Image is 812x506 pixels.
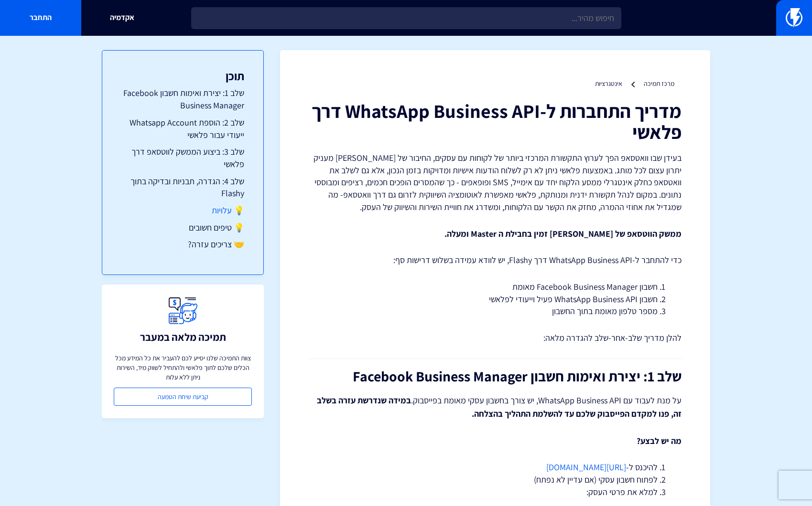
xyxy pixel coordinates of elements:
[191,7,621,29] input: חיפוש מהיר...
[644,79,674,88] a: מרכז תמיכה
[114,353,252,382] p: צוות התמיכה שלנו יסייע לכם להעביר את כל המידע מכל הכלים שלכם לתוך פלאשי ולהתחיל לשווק מיד, השירות...
[333,293,658,306] li: חשבון WhatsApp Business API פעיל וייעודי לפלאשי
[309,152,682,213] p: בעידן שבו וואטסאפ הפך לערוץ התקשורת המרכזי ביותר של לקוחות עם עסקים, החיבור של [PERSON_NAME] מעני...
[121,221,245,234] a: 💡 טיפים חשובים
[444,228,682,239] strong: ממשק הווטסאפ של [PERSON_NAME] זמין בחבילת ה Master ומעלה.
[309,394,682,421] p: על מנת לעבוד עם WhatsApp Business API, יש צורך בחשבון עסקי מאומת בפייסבוק.
[121,146,245,170] a: שלב 3: ביצוע הממשק לווטסאפ דרך פלאשי
[333,305,658,317] li: מספר טלפון מאומת בתוך החשבון
[309,369,682,384] h2: שלב 1: יצירת ואימות חשבון Facebook Business Manager
[333,461,658,474] li: להיכנס ל-
[121,70,245,82] h3: תוכן
[546,462,626,473] a: [URL][DOMAIN_NAME]
[637,435,682,446] strong: מה יש לבצע?
[121,87,245,111] a: שלב 1: יצירת ואימות חשבון Facebook Business Manager
[140,331,226,343] h3: תמיכה מלאה במעבר
[317,395,682,419] strong: במידה שנדרשת עזרה בשלב זה, פנו למקדם הפייסבוק שלכם עד להשלמת התהליך בהצלחה.
[121,238,245,251] a: 🤝 צריכים עזרה?
[333,281,658,293] li: חשבון Facebook Business Manager מאומת
[309,254,682,266] p: כדי להתחבר ל-WhatsApp Business API דרך Flashy, יש לוודא עמידה בשלוש דרישות סף:
[121,116,245,141] a: שלב 2: הוספת Whatsapp Account ייעודי עבור פלאשי
[309,100,682,142] h1: מדריך התחברות ל-WhatsApp Business API דרך פלאשי
[121,204,245,217] a: 💡 עלויות
[114,388,252,406] a: קביעת שיחת הטמעה
[121,175,245,200] a: שלב 4: הגדרה, תבניות ובדיקה בתוך Flashy
[595,79,622,88] a: אינטגרציות
[333,474,658,486] li: לפתוח חשבון עסקי (אם עדיין לא נפתח)
[309,332,682,344] p: להלן מדריך שלב-אחר-שלב להגדרה מלאה:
